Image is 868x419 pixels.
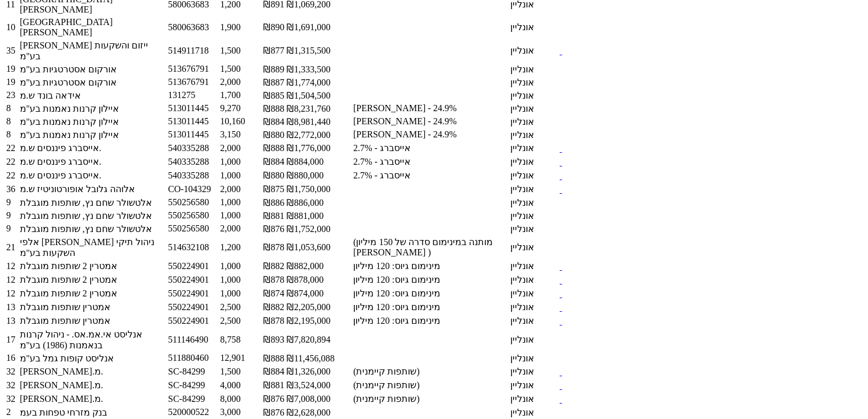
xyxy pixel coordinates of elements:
[286,103,351,115] td: ₪8,231,760
[167,365,219,378] td: SC-84299
[6,260,18,272] td: 12
[6,393,18,405] td: 32
[258,63,285,75] td: ₪889
[19,169,166,182] td: אייסברג פיננסים ש.מ.
[220,301,257,314] td: 2,500
[167,274,219,286] td: 550224901
[19,352,166,364] td: אנליסט קופות גמל בע"מ
[6,223,18,235] td: 9
[167,17,219,38] td: 580063683
[220,352,257,364] td: 12,901
[562,366,569,375] img: approved-contact.svg
[220,379,257,392] td: 4,000
[562,302,569,311] img: approved-contact.svg
[19,301,166,314] td: אמטרין שותפות מוגבלת
[220,406,257,418] td: 3,000
[220,156,257,168] td: 1,000
[220,169,257,182] td: 1,000
[562,288,569,297] img: approved-contact.svg
[167,379,219,392] td: SC-84299
[19,129,166,141] td: איילון קרנות נאמנות בע"מ
[6,406,18,418] td: 2
[258,274,285,286] td: ₪878
[167,260,219,272] td: 550224901
[220,116,257,128] td: 10,160
[19,406,166,418] td: בנק מזרחי טפחות בעמ
[6,236,18,259] td: 21
[551,335,560,344] img: pdf-file-icon.png
[167,223,219,235] td: 550256580
[19,365,166,378] td: [PERSON_NAME].מ.
[220,328,257,351] td: 8,758
[510,379,549,392] td: אונליין
[562,170,569,179] img: approved-contact.svg
[19,39,166,62] td: [PERSON_NAME] ייזום והשקעות בע"מ
[353,315,508,326] span: מינימום גיוס: 120 מיליון
[551,380,560,389] img: pdf-file-icon.png
[220,223,257,235] td: 2,000
[167,156,219,168] td: 540335288
[510,210,549,222] td: אונליין
[258,169,285,182] td: ₪880
[286,223,351,235] td: ₪1,752,000
[510,393,549,405] td: אונליין
[510,116,549,128] td: אונליין
[286,210,351,222] td: ₪881,000
[551,393,560,402] img: pdf-file-icon.png
[286,76,351,88] td: ₪1,774,000
[551,64,560,74] img: pdf-file-icon.png
[6,116,18,128] td: 8
[510,301,549,314] td: אונליין
[551,243,560,252] img: pdf-file-icon.png
[19,274,166,286] td: אמטרין 2 שותפות מוגבלת
[286,17,351,38] td: ₪1,691,000
[353,129,508,140] span: [PERSON_NAME] - 24.9%
[220,76,257,88] td: 2,000
[6,274,18,286] td: 12
[19,236,166,259] td: אלפי [PERSON_NAME] ניהול תיקי השקעות בע"מ
[551,261,560,270] img: pdf-file-icon.png
[167,116,219,128] td: 513011445
[510,142,549,154] td: אונליין
[510,90,549,101] td: אונליין
[353,302,508,312] span: מינימום גיוס: 120 מיליון
[510,223,549,235] td: אונליין
[167,301,219,314] td: 550224901
[258,406,285,418] td: ₪876
[258,116,285,128] td: ₪884
[353,393,508,404] span: (שותפות קיימנית)
[551,211,560,220] img: pdf-file-icon.png
[6,328,18,351] td: 17
[220,393,257,405] td: 8,000
[258,197,285,209] td: ₪886
[19,142,166,154] td: אייסברג פיננסים ש.מ.
[551,78,560,87] img: pdf-file-icon.png
[19,315,166,327] td: אמטרין שותפות מוגבלת
[220,274,257,286] td: 1,000
[258,90,285,101] td: ₪885
[353,380,508,390] span: (שותפות קיימנית)
[167,393,219,405] td: SC-84299
[19,210,166,222] td: אלטשולר שחם נץ, שותפות מוגבלת
[510,328,549,351] td: אונליין
[286,39,351,62] td: ₪1,315,500
[19,156,166,168] td: אייסברג פיננסים ש.מ.
[258,379,285,392] td: ₪881
[353,261,508,271] span: מינימום גיוס: 120 מיליון
[6,156,18,168] td: 22
[6,39,18,62] td: 35
[258,142,285,154] td: ₪888
[510,352,549,364] td: אונליין
[220,236,257,259] td: 1,200
[258,315,285,327] td: ₪878
[258,352,285,364] td: ₪888
[286,301,351,314] td: ₪2,205,000
[286,129,351,141] td: ₪2,772,000
[510,183,549,196] td: אונליין
[6,63,18,75] td: 19
[551,156,560,165] img: pdf-file-icon.png
[562,45,569,54] img: approved-contact.svg
[353,237,508,258] span: (מותנה במינימום סדרה של 150 מיליון [PERSON_NAME] )
[6,129,18,141] td: 8
[167,197,219,209] td: 550256580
